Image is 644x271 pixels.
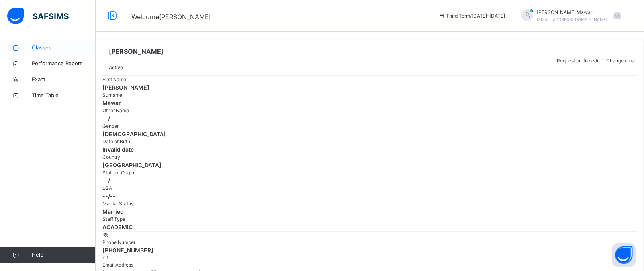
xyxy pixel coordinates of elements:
span: Mawar [102,99,637,107]
span: Date of Birth [102,138,130,144]
span: --/-- [102,176,637,185]
span: Help [32,251,95,259]
span: [PERSON_NAME] [102,83,637,92]
span: Active [109,64,123,70]
span: State of Origin [102,170,134,175]
span: [PERSON_NAME] Mawar [537,9,608,16]
span: Other Name [102,107,129,113]
span: [PERSON_NAME] [109,47,164,56]
span: Time Table [32,92,96,99]
span: [DEMOGRAPHIC_DATA] [102,130,637,138]
span: [EMAIL_ADDRESS][DOMAIN_NAME] [537,17,608,22]
span: Email Address [102,262,133,268]
button: Open asap [612,243,636,267]
span: ACADEMIC [102,223,637,231]
span: LGA [102,185,112,191]
span: First Name [102,76,126,82]
span: Gender [102,123,119,129]
span: Married [102,207,637,216]
span: Staff Type [102,216,125,222]
span: [GEOGRAPHIC_DATA] [102,161,637,169]
span: Welcome [PERSON_NAME] [131,13,211,21]
span: [PHONE_NUMBER] [102,246,637,254]
span: Phone Number [102,239,135,245]
span: Change email [607,58,637,64]
span: Request profile edit [557,58,600,64]
span: Exam [32,76,96,84]
span: Surname [102,92,122,98]
span: Country [102,154,120,160]
span: --/-- [102,192,637,200]
span: --/-- [102,114,637,123]
span: session/term information [438,12,505,19]
span: Performance Report [32,60,96,68]
div: Hafiz AbdullahMawar [513,9,625,23]
span: Invalid date [102,145,637,154]
img: safsims [7,8,69,24]
span: Marital Status [102,201,133,207]
span: Classes [32,44,96,52]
